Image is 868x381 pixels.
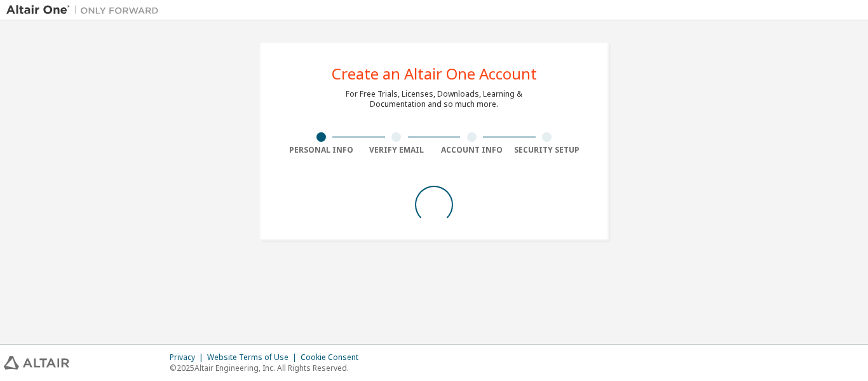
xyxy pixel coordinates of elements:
div: Personal Info [283,145,359,155]
div: For Free Trials, Licenses, Downloads, Learning & Documentation and so much more. [346,89,522,109]
div: Privacy [170,352,207,363]
div: Website Terms of Use [207,352,301,363]
p: © 2025 Altair Engineering, Inc. All Rights Reserved. [170,363,366,373]
div: Cookie Consent [301,352,366,363]
div: Create an Altair One Account [332,66,537,81]
div: Security Setup [510,145,585,155]
div: Verify Email [359,145,435,155]
div: Account Info [434,145,510,155]
img: Altair One [6,4,165,17]
img: altair_logo.svg [4,356,69,370]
